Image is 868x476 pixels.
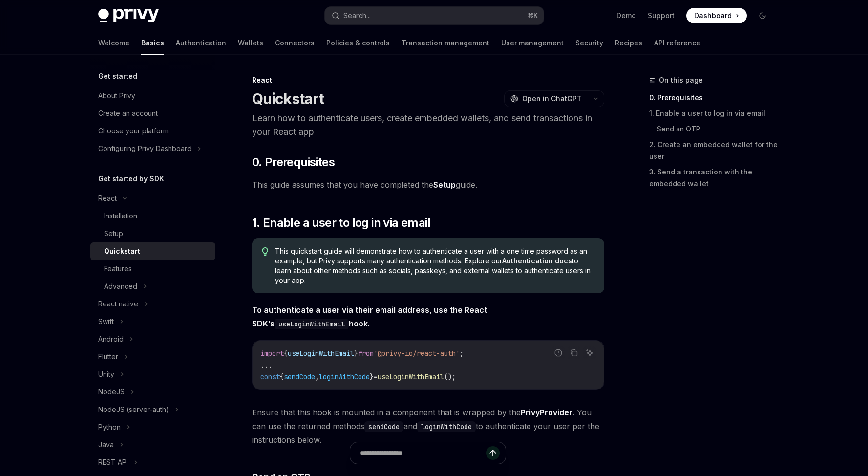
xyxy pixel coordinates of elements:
[402,31,489,55] a: Transaction management
[98,368,114,380] div: Unity
[501,31,564,55] a: User management
[444,372,456,381] span: ();
[260,349,284,358] span: import
[502,257,572,265] a: Authentication docs
[90,225,215,242] a: Setup
[98,386,125,398] div: NodeJS
[252,154,335,170] span: 0. Prerequisites
[104,228,123,239] div: Setup
[90,87,215,105] a: About Privy
[552,346,565,359] button: Report incorrect code
[176,31,226,55] a: Authentication
[522,94,582,104] span: Open in ChatGPT
[98,316,114,327] div: Swift
[262,247,269,256] svg: Tip
[528,12,538,20] span: ⌘ K
[354,349,358,358] span: }
[649,164,778,192] a: 3. Send a transaction with the embedded wallet
[374,372,378,381] span: =
[460,349,464,358] span: ;
[252,90,324,108] h1: Quickstart
[98,173,164,185] h5: Get started by SDK
[98,439,114,451] div: Java
[98,70,137,82] h5: Get started
[252,178,604,192] span: This guide assumes that you have completed the guide.
[616,11,636,21] a: Demo
[319,372,370,381] span: loginWithCode
[104,263,132,275] div: Features
[694,11,732,21] span: Dashboard
[280,372,284,381] span: {
[252,406,604,447] span: Ensure that this hook is mounted in a component that is wrapped by the . You can use the returned...
[521,408,572,418] a: PrivyProvider
[98,143,191,154] div: Configuring Privy Dashboard
[649,106,778,121] a: 1. Enable a user to log in via email
[275,31,315,55] a: Connectors
[98,298,138,310] div: React native
[575,31,603,55] a: Security
[648,11,675,21] a: Support
[433,180,456,190] a: Setup
[90,122,215,140] a: Choose your platform
[90,260,215,278] a: Features
[98,456,128,468] div: REST API
[90,242,215,260] a: Quickstart
[98,404,169,415] div: NodeJS (server-auth)
[98,90,135,102] div: About Privy
[378,372,444,381] span: useLoginWithEmail
[90,207,215,225] a: Installation
[686,8,747,23] a: Dashboard
[252,75,604,85] div: React
[98,31,129,55] a: Welcome
[417,421,476,432] code: loginWithCode
[104,210,137,222] div: Installation
[374,349,460,358] span: '@privy-io/react-auth'
[104,281,137,292] div: Advanced
[343,10,371,22] div: Search...
[288,349,354,358] span: useLoginWithEmail
[504,90,588,107] button: Open in ChatGPT
[284,372,315,381] span: sendCode
[649,137,778,164] a: 2. Create an embedded wallet for the user
[98,108,158,119] div: Create an account
[358,349,374,358] span: from
[238,31,263,55] a: Wallets
[252,215,430,231] span: 1. Enable a user to log in via email
[104,245,140,257] div: Quickstart
[98,125,169,137] div: Choose your platform
[325,7,544,24] button: Search...⌘K
[260,361,272,369] span: ...
[568,346,580,359] button: Copy the contents from the code block
[755,8,770,23] button: Toggle dark mode
[141,31,164,55] a: Basics
[98,333,124,345] div: Android
[649,90,778,106] a: 0. Prerequisites
[260,372,280,381] span: const
[654,31,700,55] a: API reference
[252,305,487,328] strong: To authenticate a user via their email address, use the React SDK’s hook.
[615,31,642,55] a: Recipes
[657,121,778,137] a: Send an OTP
[275,319,349,329] code: useLoginWithEmail
[252,111,604,139] p: Learn how to authenticate users, create embedded wallets, and send transactions in your React app
[659,74,703,86] span: On this page
[486,446,500,460] button: Send message
[326,31,390,55] a: Policies & controls
[98,9,159,22] img: dark logo
[583,346,596,359] button: Ask AI
[284,349,288,358] span: {
[275,246,594,285] span: This quickstart guide will demonstrate how to authenticate a user with a one time password as an ...
[98,193,117,204] div: React
[90,105,215,122] a: Create an account
[315,372,319,381] span: ,
[98,421,121,433] div: Python
[370,372,374,381] span: }
[364,421,403,432] code: sendCode
[98,351,118,363] div: Flutter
